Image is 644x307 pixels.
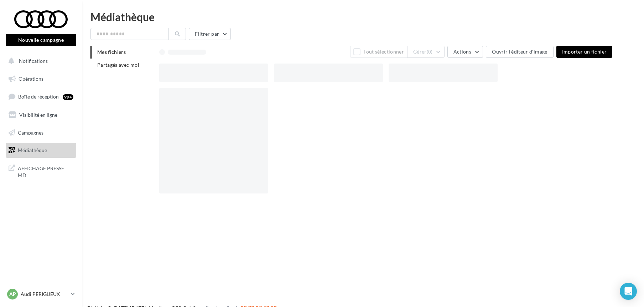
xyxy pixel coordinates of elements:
button: Filtrer par [189,28,231,40]
span: Boîte de réception [18,94,59,100]
div: Open Intercom Messenger [620,283,637,300]
button: Tout sélectionner [350,46,407,58]
span: Visibilité en ligne [19,112,57,118]
p: Audi PERIGUEUX [21,291,68,298]
a: Opérations [4,71,78,86]
span: Opérations [19,76,43,82]
span: Partagés avec moi [97,62,139,68]
a: AFFICHAGE PRESSE MD [4,161,78,182]
span: AP [9,291,16,298]
div: Médiathèque [90,11,635,22]
a: AP Audi PERIGUEUX [6,287,76,301]
a: Boîte de réception99+ [4,89,78,104]
div: 99+ [63,94,73,100]
span: Campagnes [18,129,43,135]
button: Gérer(0) [407,46,445,58]
span: Mes fichiers [97,49,126,55]
a: Campagnes [4,125,78,140]
a: Médiathèque [4,143,78,158]
a: Visibilité en ligne [4,107,78,122]
span: Notifications [19,58,48,64]
button: Actions [447,46,483,58]
button: Notifications [4,54,75,69]
span: Médiathèque [18,147,47,153]
button: Ouvrir l'éditeur d'image [486,46,553,58]
span: Actions [453,49,471,55]
button: Importer un fichier [556,46,613,58]
button: Nouvelle campagne [6,34,76,46]
span: AFFICHAGE PRESSE MD [18,163,73,179]
span: Importer un fichier [562,49,607,55]
span: (0) [427,49,433,55]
